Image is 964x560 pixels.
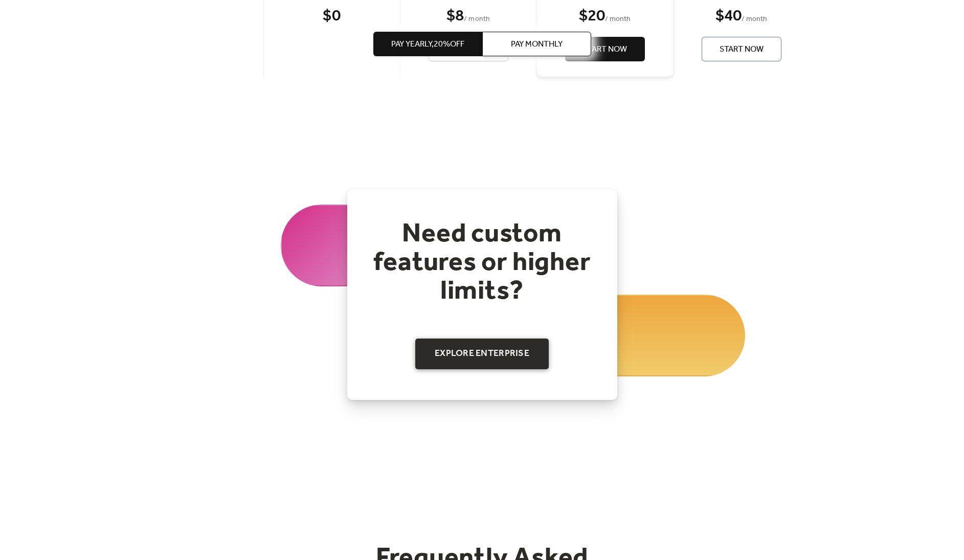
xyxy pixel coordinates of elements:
[742,13,767,26] span: / month
[565,37,645,61] button: Start Now
[482,32,591,56] button: Pay Monthly
[720,43,764,56] span: Start Now
[323,6,340,27] div: $ 0
[391,38,464,51] span: Pay Yearly, 20% off
[702,37,781,61] button: Start Now
[511,38,563,51] span: Pay Monthly
[715,6,742,27] div: $ 40
[373,32,482,56] button: Pay Yearly,20%off
[579,6,605,27] div: $ 20
[368,220,597,306] h2: Need custom features or higher limits?
[415,339,549,369] a: Explore Enterprise
[583,43,627,56] span: Start Now
[605,13,631,26] span: / month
